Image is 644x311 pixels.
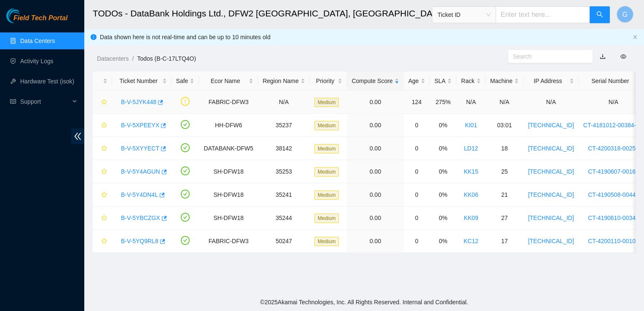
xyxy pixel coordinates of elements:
a: [TECHNICAL_ID] [528,168,574,175]
span: star [101,145,107,152]
td: 0.00 [347,230,403,253]
td: 18 [486,137,523,160]
td: 35253 [258,160,310,183]
button: star [97,142,107,155]
span: star [101,215,107,222]
td: N/A [523,91,579,114]
td: SH-DFW18 [199,160,258,183]
a: Data Centers [20,38,55,44]
a: KK15 [464,168,478,175]
td: 0.00 [347,137,403,160]
span: Field Tech Portal [13,14,67,22]
span: Medium [314,121,339,130]
a: KK06 [464,191,478,198]
a: Akamai TechnologiesField Tech Portal [6,15,67,26]
a: [TECHNICAL_ID] [528,122,574,129]
span: Support [20,93,70,110]
span: double-left [71,129,84,144]
input: Search [513,52,581,61]
td: 0% [430,230,456,253]
td: N/A [486,91,523,114]
span: Medium [314,237,339,246]
button: download [593,50,612,63]
a: [TECHNICAL_ID] [528,191,574,198]
td: 0.00 [347,114,403,137]
span: star [101,169,107,175]
button: star [97,188,107,201]
a: LD12 [464,145,478,152]
td: 17 [486,230,523,253]
td: DATABANK-DFW5 [199,137,258,160]
td: N/A [456,91,486,114]
td: SH-DFW18 [199,206,258,230]
td: 0% [430,206,456,230]
span: star [101,99,107,106]
a: Todos (B-C-17LTQ4O) [137,55,196,62]
span: / [132,55,134,62]
span: star [101,122,107,129]
td: 0 [404,183,430,206]
button: star [97,118,107,132]
span: read [10,99,16,105]
a: CT-4190508-00441 [588,191,639,198]
td: 275% [430,91,456,114]
img: Akamai Technologies [6,8,43,23]
a: B-V-5YQ9RL8 [121,238,158,244]
td: 0 [404,160,430,183]
span: Medium [314,214,339,223]
td: 0% [430,183,456,206]
span: check-circle [181,143,190,152]
a: B-V-5Y4AGUN [121,168,160,175]
a: KI01 [465,122,477,129]
a: B-V-5JYK448 [121,99,156,105]
button: star [97,234,107,248]
button: star [97,211,107,225]
td: 0% [430,114,456,137]
a: B-V-5XYYECT [121,145,159,152]
a: Hardware Test (isok) [20,78,74,85]
a: [TECHNICAL_ID] [528,145,574,152]
a: B-V-5XPEEYX [121,122,159,129]
td: FABRIC-DFW3 [199,91,258,114]
a: KC12 [464,238,478,244]
a: [TECHNICAL_ID] [528,214,574,221]
td: HH-DFW6 [199,114,258,137]
button: G [617,6,633,23]
span: G [623,9,628,20]
footer: © 2025 Akamai Technologies, Inc. All Rights Reserved. Internal and Confidential. [84,293,644,311]
td: 0 [404,137,430,160]
td: 124 [404,91,430,114]
td: 35237 [258,114,310,137]
td: 21 [486,183,523,206]
a: B-V-5Y4DN4L [121,191,158,198]
a: KK09 [464,214,478,221]
a: CT-4190610-00341 [588,214,639,221]
td: 0.00 [347,183,403,206]
td: 38142 [258,137,310,160]
td: 0.00 [347,160,403,183]
span: check-circle [181,236,190,245]
button: close [633,35,638,40]
td: 03:01 [486,114,523,137]
td: 0% [430,160,456,183]
a: Datacenters [97,55,129,62]
td: 0 [404,114,430,137]
td: 0 [404,206,430,230]
span: Medium [314,144,339,153]
span: check-circle [181,120,190,129]
td: 0 [404,230,430,253]
a: CT-4181012-00384-N1 [583,122,644,129]
button: search [590,6,610,23]
span: Medium [314,167,339,177]
td: FABRIC-DFW3 [199,230,258,253]
a: B-V-5YBCZGX [121,214,160,221]
a: CT-4190607-00163 [588,168,639,175]
td: 0.00 [347,206,403,230]
a: Activity Logs [20,58,54,64]
td: 27 [486,206,523,230]
span: Ticket ID [437,8,491,21]
span: search [596,11,603,19]
span: check-circle [181,166,190,175]
span: star [101,238,107,245]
